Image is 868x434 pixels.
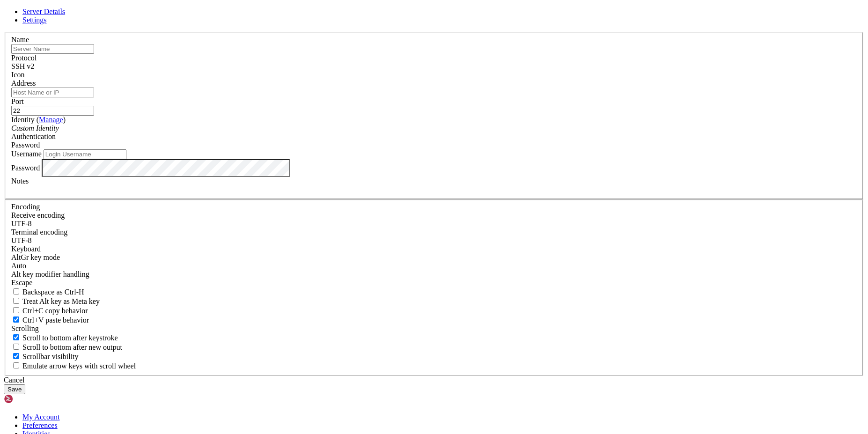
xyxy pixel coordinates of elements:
i: Custom Identity [11,124,59,132]
span: Scroll to bottom after new output [22,343,122,351]
span: Backspace as Ctrl-H [22,288,84,296]
label: Controls how the Alt key is handled. Escape: Send an ESC prefix. 8-Bit: Add 128 to the typed char... [11,270,89,278]
img: Shellngn [4,394,58,404]
a: Manage [39,116,63,124]
label: Port [11,97,24,105]
label: Identity [11,116,66,124]
span: Auto [11,262,26,270]
div: SSH v2 [11,62,857,71]
span: SSH v2 [11,62,34,70]
label: Notes [11,177,29,185]
label: Protocol [11,54,37,62]
input: Backspace as Ctrl-H [13,288,19,294]
label: Keyboard [11,245,41,253]
span: UTF-8 [11,236,32,244]
span: Scroll to bottom after keystroke [22,334,118,342]
span: Escape [11,279,32,287]
div: UTF-8 [11,236,857,245]
label: Scrolling [11,324,39,332]
label: Name [11,36,29,44]
label: Set the expected encoding for data received from the host. If the encodings do not match, visual ... [11,211,65,219]
div: Cancel [4,376,864,384]
input: Port Number [11,106,94,116]
div: Password [11,141,857,149]
input: Ctrl+C copy behavior [13,307,19,313]
span: Ctrl+V paste behavior [22,316,89,324]
input: Server Name [11,44,94,54]
a: Settings [22,16,47,24]
input: Scrollbar visibility [13,353,19,359]
label: If true, the backspace should send BS ('\x08', aka ^H). Otherwise the backspace key should send '... [11,288,84,296]
span: Password [11,141,40,149]
input: Scroll to bottom after keystroke [13,334,19,340]
label: Scroll to bottom after new output. [11,343,122,351]
span: ( ) [37,116,66,124]
a: My Account [22,413,60,421]
div: Custom Identity [11,124,857,132]
label: The vertical scrollbar mode. [11,353,79,360]
input: Login Username [44,149,126,159]
label: Authentication [11,132,56,140]
button: Save [4,384,25,394]
div: Auto [11,262,857,270]
a: Preferences [22,421,58,429]
label: Password [11,163,40,171]
input: Host Name or IP [11,88,94,97]
div: UTF-8 [11,220,857,228]
input: Treat Alt key as Meta key [13,298,19,304]
input: Ctrl+V paste behavior [13,316,19,323]
label: Icon [11,71,24,79]
label: Address [11,79,36,87]
span: Treat Alt key as Meta key [22,297,100,305]
span: Scrollbar visibility [22,353,79,360]
label: Ctrl+V pastes if true, sends ^V to host if false. Ctrl+Shift+V sends ^V to host if true, pastes i... [11,316,89,324]
label: Whether the Alt key acts as a Meta key or as a distinct Alt key. [11,297,100,305]
span: Emulate arrow keys with scroll wheel [22,362,136,370]
label: When using the alternative screen buffer, and DECCKM (Application Cursor Keys) is active, mouse w... [11,362,136,370]
span: Ctrl+C copy behavior [22,307,88,315]
div: Escape [11,279,857,287]
input: Scroll to bottom after new output [13,344,19,350]
label: Set the expected encoding for data received from the host. If the encodings do not match, visual ... [11,253,60,261]
label: Ctrl-C copies if true, send ^C to host if false. Ctrl-Shift-C sends ^C to host if true, copies if... [11,307,88,315]
label: Username [11,150,42,158]
label: Encoding [11,203,40,211]
input: Emulate arrow keys with scroll wheel [13,362,19,368]
label: Whether to scroll to the bottom on any keystroke. [11,334,118,342]
label: The default terminal encoding. ISO-2022 enables character map translations (like graphics maps). ... [11,228,67,236]
span: UTF-8 [11,220,32,228]
a: Server Details [22,7,65,15]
